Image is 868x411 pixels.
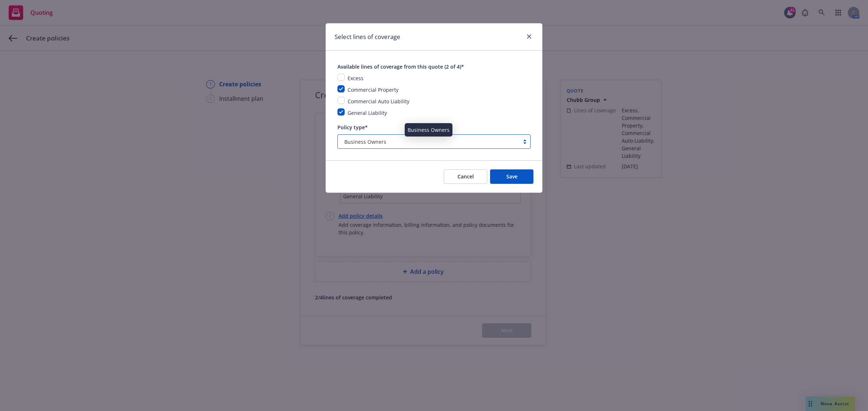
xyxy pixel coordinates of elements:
[348,98,409,105] span: Commercial Auto Liability
[444,169,487,184] button: Cancel
[337,124,368,131] span: Policy type*
[335,32,400,42] h1: Select lines of coverage
[506,173,518,180] span: Save
[525,32,533,41] a: close
[341,138,516,146] span: Business Owners
[348,86,399,93] span: Commercial Property
[348,75,363,82] span: Excess
[337,63,464,70] span: Available lines of coverage from this quote (2 of 4)*
[490,169,533,184] button: Save
[458,173,474,180] span: Cancel
[344,138,386,146] span: Business Owners
[348,109,387,116] span: General Liability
